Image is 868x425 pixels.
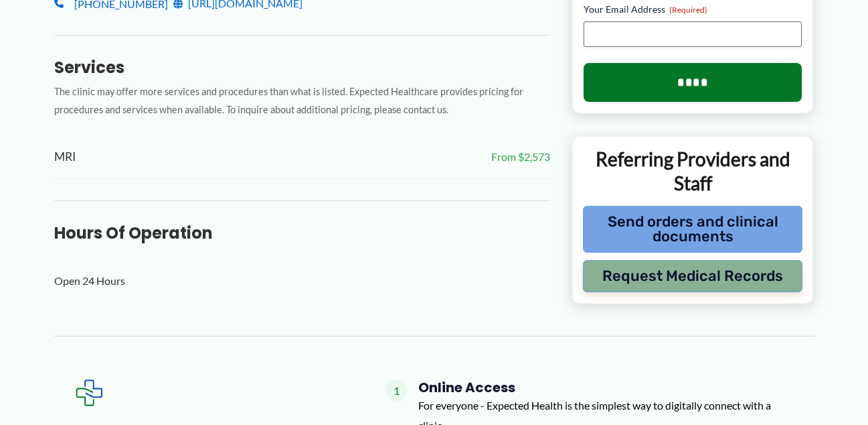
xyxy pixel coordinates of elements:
img: Expected Healthcare Logo [76,379,102,406]
span: 1 [386,379,408,401]
span: From $2,573 [491,147,550,167]
h3: Hours of Operation [54,223,550,243]
button: Request Medical Records [583,259,803,292]
p: The clinic may offer more services and procedures than what is listed. Expected Healthcare provid... [54,83,550,119]
span: MRI [54,146,76,168]
span: Open 24 Hours [54,271,125,291]
span: (Required) [669,5,707,15]
label: Your Email Address [584,3,802,16]
p: Referring Providers and Staff [583,147,803,196]
h4: Online Access [418,379,793,396]
h3: Services [54,57,550,78]
button: Send orders and clinical documents [583,205,803,252]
